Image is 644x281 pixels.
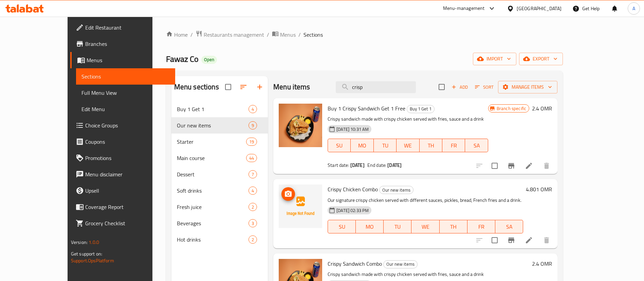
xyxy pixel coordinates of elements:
[328,139,351,152] button: SU
[70,199,175,215] a: Coverage Report
[384,260,417,268] span: Our new items
[331,141,348,151] span: SU
[407,105,434,113] span: Buy 1 Get 1
[632,5,635,12] span: A
[449,82,471,92] button: Add
[420,139,442,152] button: TH
[177,105,249,113] div: Buy 1 Get 1
[525,55,557,63] span: export
[249,106,257,112] span: 4
[328,220,356,233] button: SU
[70,215,175,231] a: Grocery Checklist
[517,5,562,12] div: [GEOGRAPHIC_DATA]
[525,162,533,170] a: Edit menu item
[380,186,413,194] span: Our new items
[328,103,405,113] span: Buy 1 Crispy Sandwich Get 1 Free
[414,222,437,232] span: WE
[495,220,523,233] button: SA
[81,89,170,97] span: Full Menu View
[171,117,268,134] div: Our new items9
[470,222,493,232] span: FR
[249,122,257,129] span: 9
[246,155,257,161] span: 44
[249,203,257,211] div: items
[328,115,488,123] p: Crispy sandwich made with crispy chicken served with fries, sauce and a drink
[177,154,246,162] span: Main course
[171,98,268,250] nav: Menu sections
[70,150,175,166] a: Promotions
[177,138,246,146] span: Starter
[196,30,264,39] a: Restaurants management
[249,220,257,227] span: 3
[71,256,114,265] a: Support.OpsPlatform
[249,187,257,195] div: items
[407,105,435,113] div: Buy 1 Get 1
[201,57,217,63] span: Open
[177,170,249,178] span: Dessert
[235,79,252,95] span: Sort sections
[399,141,417,151] span: WE
[166,51,199,67] span: Fawaz Co
[272,30,296,39] a: Menus
[85,203,170,211] span: Coverage Report
[519,53,563,65] button: export
[249,170,257,178] div: items
[487,233,502,247] span: Select to update
[503,232,519,248] button: Branch-specific-item
[249,105,257,113] div: items
[246,139,257,145] span: 19
[475,83,494,91] span: Sort
[376,141,394,151] span: TU
[171,231,268,248] div: Hot drinks2
[503,158,519,174] button: Branch-specific-item
[328,270,529,279] p: Crispy sandwich made with crispy chicken served with fries, sauce and a drink
[249,235,257,244] div: items
[87,56,170,64] span: Menus
[279,185,322,228] img: Crispy Chicken Combo
[328,259,382,269] span: Crispy Sandwich Combo
[356,220,384,233] button: MO
[177,187,249,195] div: Soft drinks
[526,185,552,194] h6: 4.801 OMR
[71,238,88,247] span: Version:
[171,215,268,231] div: Beverages3
[190,31,193,39] li: /
[221,80,235,94] span: Select all sections
[487,159,502,173] span: Select to update
[177,219,249,227] span: Beverages
[85,154,170,162] span: Promotions
[70,52,175,68] a: Menus
[331,222,353,232] span: SU
[246,138,257,146] div: items
[171,150,268,166] div: Main course44
[498,222,520,232] span: SA
[249,204,257,210] span: 2
[411,220,439,233] button: WE
[498,81,557,93] button: Manage items
[471,82,498,92] span: Sort items
[273,82,310,92] h2: Menu items
[494,105,529,112] span: Branch specific
[334,207,371,214] span: [DATE] 02:33 PM
[440,220,467,233] button: TH
[465,139,488,152] button: SA
[71,249,102,258] span: Get support on:
[442,139,465,152] button: FR
[171,199,268,215] div: Fresh juice2
[468,141,485,151] span: SA
[249,236,257,243] span: 2
[538,232,555,248] button: delete
[334,126,371,133] span: [DATE] 10:31 AM
[70,134,175,150] a: Coupons
[70,182,175,199] a: Upsell
[171,101,268,117] div: Buy 1 Get 14
[538,158,555,174] button: delete
[351,139,373,152] button: MO
[171,134,268,150] div: Starter19
[70,166,175,182] a: Menu disclaimer
[174,82,219,92] h2: Menu sections
[85,187,170,195] span: Upsell
[353,141,371,151] span: MO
